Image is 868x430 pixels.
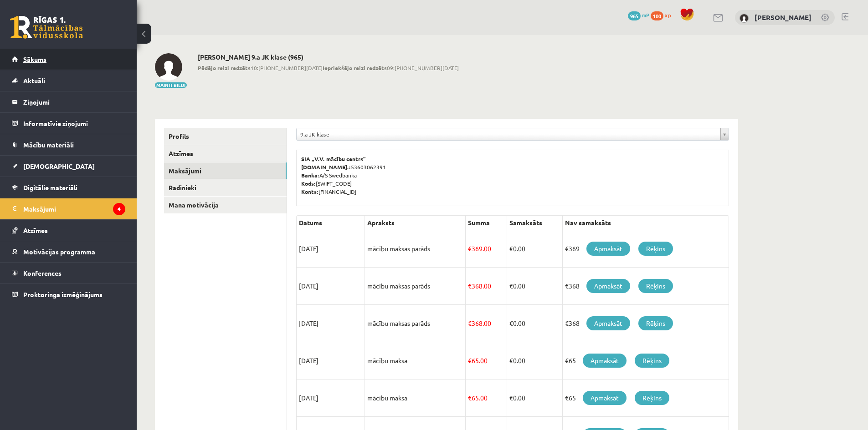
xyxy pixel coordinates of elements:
[465,305,507,342] td: 368.00
[23,198,125,219] legend: Maksājumi
[297,216,365,230] th: Datums
[586,242,630,256] a: Apmaksāt
[509,319,513,327] span: €
[12,263,125,283] a: Konferences
[509,394,513,402] span: €
[465,216,507,230] th: Summa
[155,82,187,88] button: Mainīt bildi
[164,145,287,162] a: Atzīmes
[628,11,649,19] a: 965 mP
[198,53,459,61] h2: [PERSON_NAME] 9.a JK klase (965)
[365,268,466,305] td: mācību maksas parāds
[507,305,562,342] td: 0.00
[583,391,627,405] a: Apmaksāt
[507,216,562,230] th: Samaksāts
[23,55,46,63] span: Sākums
[365,342,466,379] td: mācību maksa
[468,282,472,290] span: €
[23,76,45,85] span: Aktuāli
[301,155,724,196] p: 53603062391 A/S Swedbanka [SWIFT_CODE] [FINANCIAL_ID]
[10,16,83,39] a: Rīgas 1. Tālmācības vidusskola
[12,49,125,70] a: Sākums
[23,269,62,277] span: Konferences
[155,53,182,81] img: Katrīna Dargēviča
[651,11,675,19] a: 100 xp
[297,305,365,342] td: [DATE]
[12,156,125,177] a: [DEMOGRAPHIC_DATA]
[23,183,77,192] span: Digitālie materiāli
[164,197,287,213] a: Mana motivācija
[113,203,125,215] i: 4
[23,113,125,134] legend: Informatīvie ziņojumi
[297,268,365,305] td: [DATE]
[164,179,287,196] a: Radinieki
[583,354,627,368] a: Apmaksāt
[651,11,663,20] span: 100
[297,342,365,379] td: [DATE]
[297,379,365,417] td: [DATE]
[301,172,319,179] b: Banka:
[365,216,466,230] th: Apraksts
[12,91,125,112] a: Ziņojumi
[301,188,318,195] b: Konts:
[301,180,316,187] b: Kods:
[23,162,95,170] span: [DEMOGRAPHIC_DATA]
[12,220,125,241] a: Atzīmes
[300,128,717,140] span: 9.a JK klase
[468,394,472,402] span: €
[164,162,287,179] a: Maksājumi
[628,11,641,20] span: 965
[635,391,669,405] a: Rēķins
[563,305,729,342] td: €368
[638,316,673,330] a: Rēķins
[301,155,366,162] b: SIA „V.V. mācību centrs”
[23,226,48,234] span: Atzīmes
[12,134,125,155] a: Mācību materiāli
[468,356,472,364] span: €
[563,216,729,230] th: Nav samaksāts
[563,230,729,268] td: €369
[164,128,287,145] a: Profils
[563,268,729,305] td: €368
[465,379,507,417] td: 65.00
[509,282,513,290] span: €
[509,244,513,253] span: €
[665,11,671,19] span: xp
[642,11,649,19] span: mP
[23,91,125,112] legend: Ziņojumi
[465,342,507,379] td: 65.00
[468,244,472,253] span: €
[323,64,387,71] b: Iepriekšējo reizi redzēts
[586,279,630,293] a: Apmaksāt
[365,379,466,417] td: mācību maksa
[465,230,507,268] td: 369.00
[638,242,673,256] a: Rēķins
[507,268,562,305] td: 0.00
[12,241,125,262] a: Motivācijas programma
[468,319,472,327] span: €
[23,248,95,256] span: Motivācijas programma
[563,342,729,379] td: €65
[755,13,812,22] a: [PERSON_NAME]
[509,356,513,364] span: €
[638,279,673,293] a: Rēķins
[635,354,669,368] a: Rēķins
[198,64,459,72] span: 10:[PHONE_NUMBER][DATE] 09:[PHONE_NUMBER][DATE]
[12,177,125,198] a: Digitālie materiāli
[507,230,562,268] td: 0.00
[23,290,103,298] span: Proktoringa izmēģinājums
[586,316,630,330] a: Apmaksāt
[740,14,749,23] img: Katrīna Dargēviča
[297,128,729,140] a: 9.a JK klase
[198,64,251,71] b: Pēdējo reizi redzēts
[507,379,562,417] td: 0.00
[507,342,562,379] td: 0.00
[12,70,125,91] a: Aktuāli
[563,379,729,417] td: €65
[12,113,125,134] a: Informatīvie ziņojumi
[297,230,365,268] td: [DATE]
[12,284,125,305] a: Proktoringa izmēģinājums
[12,198,125,219] a: Maksājumi4
[301,163,351,171] b: [DOMAIN_NAME].:
[23,141,74,149] span: Mācību materiāli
